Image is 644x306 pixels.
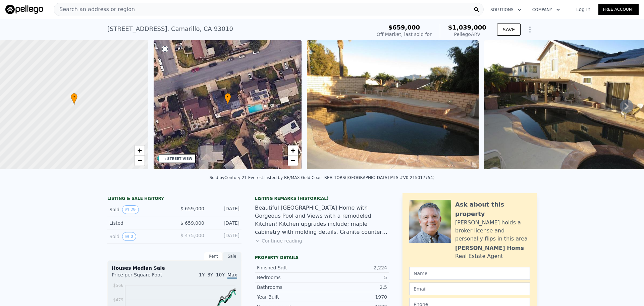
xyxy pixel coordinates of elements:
[257,284,322,291] div: Bathrooms
[107,196,241,203] div: LISTING & SALE HISTORY
[568,6,598,13] a: Log In
[210,205,239,214] div: [DATE]
[71,93,77,105] div: •
[523,23,537,36] button: Show Options
[291,156,295,165] span: −
[322,284,387,291] div: 2.5
[199,272,205,277] span: 1Y
[448,24,486,31] span: $1,039,000
[288,145,298,156] a: Zoom in
[322,264,387,271] div: 2,224
[307,40,479,169] img: Sale: 79324047 Parcel: 41934429
[137,146,142,155] span: +
[122,205,139,214] button: View historical data
[137,156,142,165] span: −
[180,206,204,211] span: $ 659,000
[265,175,435,180] div: Listed by RE/MAX Gold Coast REALTORS ([GEOGRAPHIC_DATA] MLS #V0-215017754)
[180,220,204,226] span: $ 659,000
[224,94,231,100] span: •
[377,31,432,38] div: Off Market, last sold for
[409,282,530,295] input: Email
[109,232,169,241] div: Sold
[223,252,241,261] div: Sale
[135,156,145,166] a: Zoom out
[224,93,231,105] div: •
[455,244,524,252] div: [PERSON_NAME] Homs
[257,264,322,271] div: Finished Sqft
[180,233,204,238] span: $ 475,000
[255,237,302,244] button: Continue reading
[322,274,387,281] div: 5
[216,272,225,277] span: 10Y
[112,265,237,271] div: Houses Median Sale
[113,298,123,302] tspan: $479
[210,175,265,180] div: Sold by Century 21 Everest .
[122,232,136,241] button: View historical data
[255,196,389,201] div: Listing Remarks (Historical)
[257,294,322,300] div: Year Built
[497,24,521,36] button: SAVE
[107,24,233,34] div: [STREET_ADDRESS] , Camarillo , CA 93010
[227,272,237,279] span: Max
[109,220,169,226] div: Listed
[257,274,322,281] div: Bedrooms
[135,145,145,156] a: Zoom in
[388,24,420,31] span: $659,000
[455,219,530,243] div: [PERSON_NAME] holds a broker license and personally flips in this area
[54,5,135,13] span: Search an address or region
[5,5,43,14] img: Pellego
[291,146,295,155] span: +
[288,156,298,166] a: Zoom out
[210,232,239,241] div: [DATE]
[113,283,123,288] tspan: $566
[455,200,530,219] div: Ask about this property
[71,94,77,100] span: •
[322,294,387,300] div: 1970
[598,4,639,15] a: Free Account
[210,220,239,226] div: [DATE]
[527,4,566,16] button: Company
[485,4,527,16] button: Solutions
[409,267,530,280] input: Name
[455,252,503,260] div: Real Estate Agent
[207,272,213,277] span: 3Y
[109,205,169,214] div: Sold
[448,31,486,38] div: Pellego ARV
[255,255,389,260] div: Property details
[204,252,223,261] div: Rent
[112,271,174,282] div: Price per Square Foot
[255,204,389,236] div: Beautiful [GEOGRAPHIC_DATA] Home with Gorgeous Pool and Views with a remodeled Kitchen! Kitchen u...
[167,156,193,161] div: STREET VIEW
